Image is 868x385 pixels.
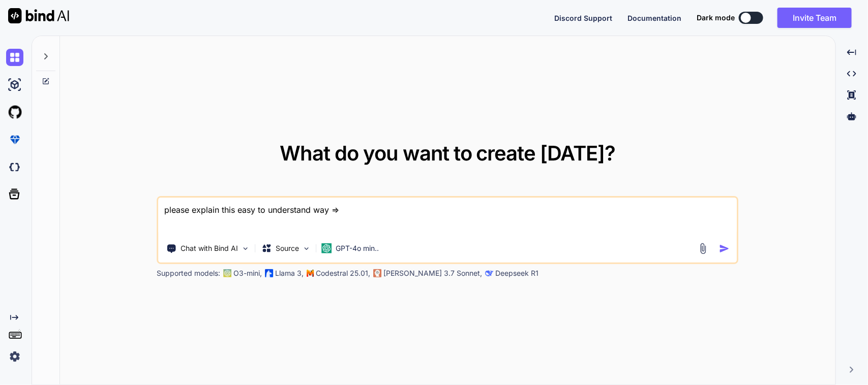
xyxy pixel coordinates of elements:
img: ai-studio [6,76,23,93]
img: settings [6,348,23,365]
button: Discord Support [554,13,612,23]
img: claude [374,269,382,277]
img: Mistral-AI [307,270,314,277]
p: Chat with Bind AI [181,243,238,253]
p: Supported models: [157,268,221,278]
img: premium [6,131,23,148]
button: Documentation [627,13,681,23]
p: O3-mini, [234,268,262,278]
img: githubLight [6,104,23,121]
p: [PERSON_NAME] 3.7 Sonnet, [384,268,483,278]
p: Source [276,243,300,253]
textarea: please explain this easy to understand way => [159,198,737,235]
img: Llama2 [265,269,274,277]
p: GPT-4o min.. [336,243,379,253]
img: GPT-4 [224,269,232,277]
p: Deepseek R1 [496,268,539,278]
span: What do you want to create [DATE]? [280,141,616,166]
img: Bind AI [8,8,69,23]
img: GPT-4o mini [322,243,332,253]
img: chat [6,49,23,66]
img: icon [719,243,730,254]
span: Discord Support [554,14,612,22]
img: darkCloudIdeIcon [6,158,23,176]
p: Llama 3, [276,268,304,278]
img: Pick Tools [242,244,250,253]
img: Pick Models [303,244,311,253]
img: attachment [697,243,709,254]
img: claude [486,269,494,277]
p: Codestral 25.01, [316,268,371,278]
button: Invite Team [777,8,852,28]
span: Dark mode [697,13,735,23]
span: Documentation [627,14,681,22]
